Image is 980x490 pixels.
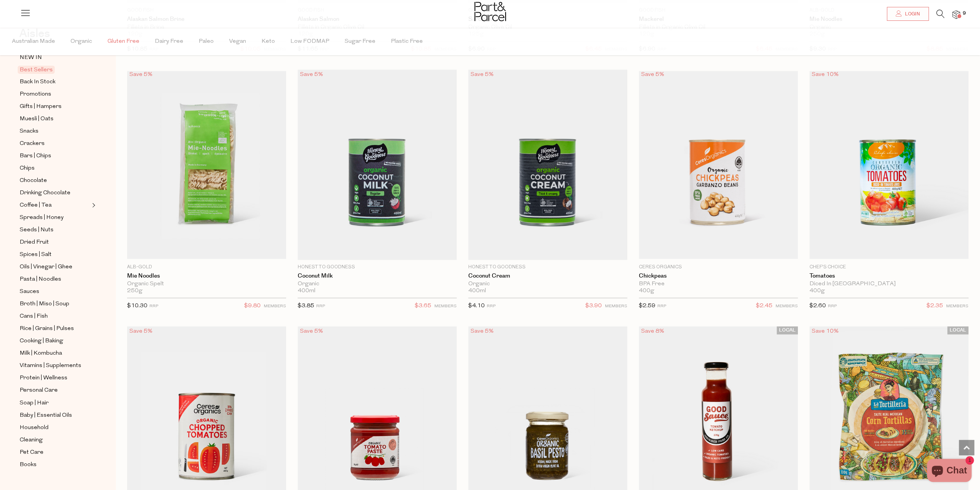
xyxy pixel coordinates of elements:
[20,213,90,222] a: Spreads | Honey
[244,301,261,311] span: $9.80
[20,102,62,111] span: Gifts | Hampers
[20,226,54,235] span: Seeds | Nuts
[809,264,968,271] p: Chef's Choice
[468,281,627,288] div: Organic
[18,66,55,74] span: Best Sellers
[20,152,51,161] span: Bars | Chips
[20,324,90,333] a: Rice | Grains | Pulses
[20,163,90,173] a: Chips
[903,11,920,17] span: Login
[809,273,968,280] a: Tomatoes
[415,301,431,311] span: $3.65
[777,326,798,334] span: LOCAL
[809,326,841,337] div: Save 10%
[127,288,142,295] span: 250g
[20,89,90,99] a: Promotions
[20,410,90,420] a: Baby | Essential Oils
[391,28,423,55] span: Plastic Free
[20,349,90,358] a: Milk | Kombucha
[20,361,90,370] a: Vitamins | Supplements
[809,303,826,309] span: $2.60
[639,69,667,80] div: Save 5%
[20,139,45,148] span: Crackers
[657,304,666,308] small: RRP
[946,304,968,308] small: MEMBERS
[127,273,286,280] a: Mie Noodles
[20,312,48,321] span: Cans | Fish
[298,326,325,337] div: Save 5%
[20,287,90,296] a: Sauces
[264,304,286,308] small: MEMBERS
[20,65,90,74] a: Best Sellers
[20,238,49,247] span: Dried Fruit
[20,53,90,62] a: NEW IN
[605,304,627,308] small: MEMBERS
[756,301,772,311] span: $2.45
[639,281,798,288] div: BPA Free
[585,301,602,311] span: $3.90
[468,264,627,271] p: Honest to Goodness
[20,250,52,259] span: Spices | Salt
[434,304,457,308] small: MEMBERS
[20,201,52,210] span: Coffee | Tea
[809,281,968,288] div: Diced In [GEOGRAPHIC_DATA]
[20,250,90,259] a: Spices | Salt
[20,102,90,111] a: Gifts | Hampers
[298,303,314,309] span: $3.85
[20,460,37,469] span: Books
[20,164,35,173] span: Chips
[298,281,457,288] div: Organic
[468,326,496,337] div: Save 5%
[887,7,929,21] a: Login
[468,69,627,260] img: Coconut Cream
[828,304,837,308] small: RRP
[20,361,81,370] span: Vitamins | Supplements
[20,337,63,346] span: Cooking | Baking
[20,435,43,445] span: Cleaning
[20,411,72,420] span: Baby | Essential Oils
[809,288,825,295] span: 400g
[70,28,92,55] span: Organic
[20,460,90,469] a: Books
[961,10,968,17] span: 9
[298,273,457,280] a: Coconut Milk
[809,69,841,80] div: Save 10%
[20,398,90,407] a: Soap | Hair
[127,71,286,259] img: Mie Noodles
[127,69,155,80] div: Save 5%
[20,299,90,309] a: Broth | Miso | Soup
[639,264,798,271] p: Ceres Organics
[20,373,90,383] a: Protein | Wellness
[20,53,42,62] span: NEW IN
[20,115,54,124] span: Muesli | Oats
[20,237,90,247] a: Dried Fruit
[20,374,67,383] span: Protein | Wellness
[468,273,627,280] a: Coconut Cream
[20,398,49,407] span: Soap | Hair
[20,213,64,222] span: Spreads | Honey
[90,200,95,210] button: Expand/Collapse Coffee | Tea
[926,301,943,311] span: $2.35
[809,71,968,259] img: Tomatoes
[298,288,315,295] span: 400ml
[155,28,183,55] span: Dairy Free
[20,386,58,395] span: Personal Care
[20,188,90,198] a: Drinking Chocolate
[20,200,90,210] a: Coffee | Tea
[316,304,325,308] small: RRP
[20,312,90,321] a: Cans | Fish
[149,304,158,308] small: RRP
[20,423,90,432] a: Household
[947,326,968,334] span: LOCAL
[20,262,90,272] a: Oils | Vinegar | Ghee
[639,326,667,337] div: Save 8%
[20,225,90,235] a: Seeds | Nuts
[20,447,90,457] a: Pet Care
[20,139,90,148] a: Crackers
[298,69,457,260] img: Coconut Milk
[20,77,55,87] span: Back In Stock
[639,288,654,295] span: 400g
[925,459,974,484] inbox-online-store-chat: Shopify online store chat
[20,127,39,136] span: Snacks
[20,77,90,87] a: Back In Stock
